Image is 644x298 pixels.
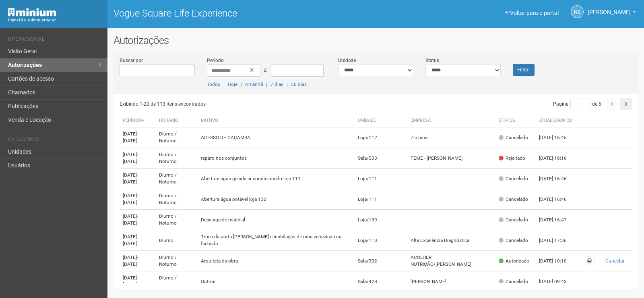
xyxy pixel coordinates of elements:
[8,36,101,45] li: Operacional
[499,175,528,182] div: Cancelado
[8,17,101,24] div: Painel do Administrador
[536,251,580,271] td: [DATE] 10:10
[266,81,267,87] span: |
[198,169,355,189] td: Abertura água gelada ar condicionado loja 111
[495,114,536,127] th: Status
[499,134,528,141] div: Cancelado
[120,189,156,210] td: [DATE]
[120,169,156,189] td: [DATE]
[355,169,408,189] td: Loja/111
[123,131,138,144] span: - [DATE]
[123,213,138,226] span: - [DATE]
[228,81,237,87] a: Hoje
[114,8,370,19] h1: Vogue Square Life Experience
[198,271,355,292] td: Outros
[499,196,528,203] div: Cancelado
[571,5,584,18] a: NS
[407,251,495,271] td: ACOLHER NUTRIÇÃO/[PERSON_NAME]
[513,64,535,76] button: Filtrar
[588,10,636,17] a: [PERSON_NAME]
[198,210,355,230] td: Descarga de material
[120,210,156,230] td: [DATE]
[198,230,355,251] td: Troca da porta [PERSON_NAME] e instalação de uma veneziana na fachada
[270,81,283,87] a: 7 dias
[499,278,528,285] div: Cancelado
[553,101,601,107] span: Página de 6
[588,1,631,15] span: Nicolle Silva
[123,172,138,185] span: - [DATE]
[536,169,580,189] td: [DATE] 16:46
[156,114,198,127] th: Horário
[536,230,580,251] td: [DATE] 17:36
[355,148,408,169] td: Sala/503
[198,251,355,271] td: Arquiteta da obra
[207,81,220,87] a: Todos
[355,189,408,210] td: Loja/111
[355,251,408,271] td: Sala/392
[338,57,356,64] label: Unidade
[407,148,495,169] td: FEME - [PERSON_NAME]
[123,275,138,288] span: - [DATE]
[120,57,143,64] label: Buscar por
[156,210,198,230] td: Diurno / Noturno
[499,217,528,223] div: Cancelado
[156,251,198,271] td: Diurno / Noturno
[156,127,198,148] td: Diurno / Noturno
[223,81,225,87] span: |
[198,189,355,210] td: Abertura água potável loja 132
[499,258,529,265] div: Autorizado
[499,155,525,162] div: Rejeitado
[120,98,378,110] div: Exibindo 1-20 de 113 itens encontrados
[536,127,580,148] td: [DATE] 16:45
[536,271,580,292] td: [DATE] 09:43
[123,254,138,267] span: - [DATE]
[425,57,439,64] label: Status
[120,271,156,292] td: [DATE]
[156,148,198,169] td: Diurno / Noturno
[123,193,138,205] span: - [DATE]
[355,114,408,127] th: Unidade
[536,114,580,127] th: Atualizado em
[156,189,198,210] td: Diurno / Noturno
[8,8,56,17] img: Minium
[536,148,580,169] td: [DATE] 18:16
[601,256,629,265] button: Cancelar
[120,114,156,127] th: Período
[407,127,495,148] td: Zinzane
[264,67,267,73] span: a
[499,237,528,244] div: Cancelado
[198,114,355,127] th: Motivo
[536,189,580,210] td: [DATE] 16:46
[8,137,101,145] li: Cadastros
[287,81,288,87] span: |
[291,81,307,87] a: 30 dias
[120,148,156,169] td: [DATE]
[536,210,580,230] td: [DATE] 16:47
[407,114,495,127] th: Empresa
[355,210,408,230] td: Loja/139
[198,127,355,148] td: ACESSO DE CAÇAMBA
[198,148,355,169] td: reparo nos conjuntos
[123,234,138,246] span: - [DATE]
[156,169,198,189] td: Diurno / Noturno
[241,81,242,87] span: |
[156,271,198,292] td: Diurno / Noturno
[355,230,408,251] td: Loja/113
[114,34,638,46] h2: Autorizações
[355,271,408,292] td: Sala/428
[120,251,156,271] td: [DATE]
[505,10,559,16] a: Voltar para o portal
[245,81,263,87] a: Amanhã
[120,127,156,148] td: [DATE]
[120,230,156,251] td: [DATE]
[407,230,495,251] td: Alta Excelência Diagnóstica
[207,57,224,64] label: Período
[156,230,198,251] td: Diurno
[407,271,495,292] td: [PERSON_NAME]
[123,152,138,164] span: - [DATE]
[355,127,408,148] td: Loja/112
